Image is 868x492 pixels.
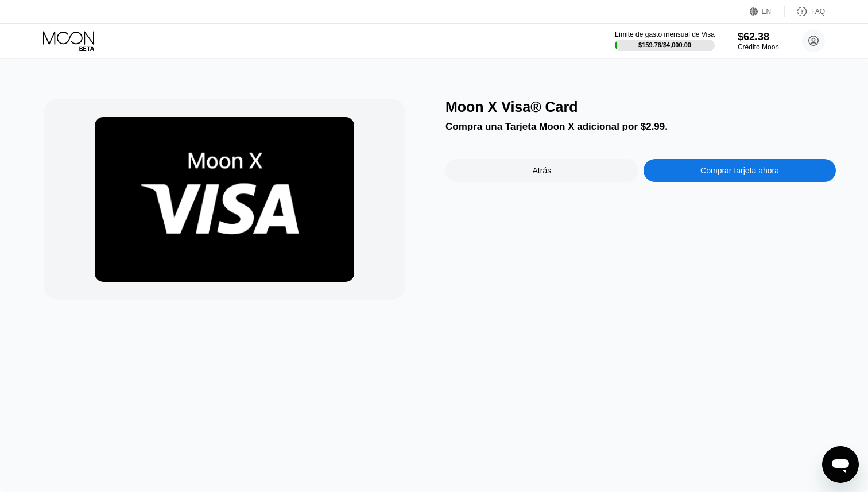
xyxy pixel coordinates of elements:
div: Comprar tarjeta ahora [700,166,779,175]
div: $62.38Crédito Moon [738,31,779,51]
div: Límite de gasto mensual de Visa$159.76/$4,000.00 [615,30,715,51]
div: FAQ [811,7,825,16]
div: Moon X Visa® Card [445,99,836,115]
div: Compra una Tarjeta Moon X adicional por $2.99. [445,121,836,133]
div: Atrás [445,159,638,182]
div: EN [750,6,785,17]
div: Atrás [533,166,552,175]
div: Comprar tarjeta ahora [644,159,836,182]
div: EN [762,7,772,16]
div: FAQ [785,6,825,17]
div: Límite de gasto mensual de Visa [615,30,715,38]
div: Crédito Moon [738,43,779,51]
div: $62.38 [738,31,779,43]
div: $159.76 / $4,000.00 [638,41,691,48]
iframe: Botón para iniciar la ventana de mensajería [822,446,859,483]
